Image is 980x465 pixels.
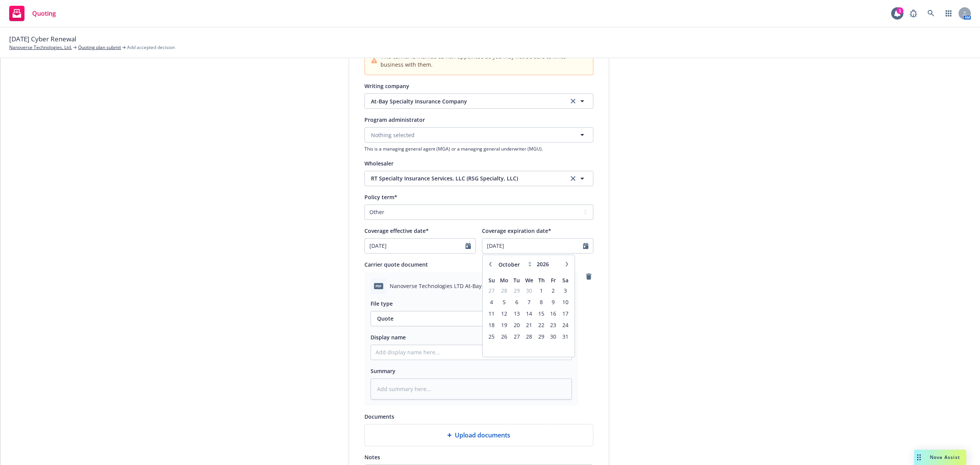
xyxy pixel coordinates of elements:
[486,296,498,308] td: 4
[455,431,510,440] span: Upload documents
[523,342,536,354] td: empty-day-cell
[32,10,56,16] span: Quoting
[78,44,121,51] a: Quoting plan submit
[371,367,395,375] span: Summary
[536,285,547,296] td: 1
[560,309,570,318] span: 17
[9,44,72,51] a: Nanoverse Technologies, Ltd.
[364,127,593,142] button: Nothing selected
[523,319,536,331] td: 21
[465,243,471,249] button: Calendar
[498,286,510,295] span: 28
[488,277,495,284] span: Su
[487,297,497,307] span: 4
[511,319,523,331] td: 20
[536,319,547,331] td: 22
[536,308,547,319] td: 15
[548,320,559,330] span: 23
[377,314,538,323] span: Quote
[523,331,536,342] td: 28
[498,308,511,319] td: 12
[897,7,903,14] div: 1
[568,174,578,183] a: clear selection
[536,296,547,308] td: 8
[364,93,593,109] button: At-Bay Specialty Insurance Companyclear selection
[523,285,536,296] td: 30
[524,297,535,307] span: 7
[371,300,393,307] span: File type
[536,286,547,295] span: 1
[511,285,523,296] td: 29
[381,52,586,69] span: This carrier is marked as non-appointed so you may not be able to write business with them.
[364,160,394,167] span: Wholesaler
[906,6,921,21] a: Report a Bug
[374,283,383,289] span: pdf
[568,97,578,106] a: clear selection
[511,296,523,308] td: 6
[547,285,559,296] td: 2
[511,309,522,318] span: 13
[548,286,559,295] span: 2
[498,342,511,354] td: empty-day-cell
[513,277,520,284] span: Tu
[371,345,572,360] input: Add display name here...
[498,332,510,341] span: 26
[536,297,547,307] span: 8
[486,319,498,331] td: 18
[923,6,939,21] a: Search
[371,97,557,105] span: At-Bay Specialty Insurance Company
[559,285,571,296] td: 3
[498,297,510,307] span: 5
[548,332,559,341] span: 30
[498,309,510,318] span: 12
[486,308,498,319] td: 11
[364,227,429,234] span: Coverage effective date*
[538,277,545,284] span: Th
[487,332,497,341] span: 25
[941,6,956,21] a: Switch app
[364,146,593,152] span: This is a managing general agent (MGA) or a managing general underwriter (MGU).
[536,342,547,354] td: empty-day-cell
[511,332,522,341] span: 27
[547,319,559,331] td: 23
[364,413,394,420] span: Documents
[559,296,571,308] td: 10
[498,319,511,331] td: 19
[523,308,536,319] td: 14
[930,454,960,460] span: Nova Assist
[487,286,497,295] span: 27
[364,82,409,90] span: Writing company
[486,342,498,354] td: empty-day-cell
[364,193,397,201] span: Policy term*
[548,309,559,318] span: 16
[371,174,557,182] span: RT Specialty Insurance Services, LLC (RSG Specialty, LLC)
[498,320,510,330] span: 19
[390,282,572,290] span: Nanoverse Technologies LTD At-Bay Short-Term Cover Letter + Quote.pdf
[547,342,559,354] td: empty-day-cell
[560,286,570,295] span: 3
[482,227,551,234] span: Coverage expiration date*
[524,332,535,341] span: 28
[583,243,588,249] svg: Calendar
[547,296,559,308] td: 9
[498,296,511,308] td: 5
[6,3,59,24] a: Quoting
[486,285,498,296] td: 27
[524,309,535,318] span: 14
[371,334,406,341] span: Display name
[914,450,966,465] button: Nova Assist
[487,309,497,318] span: 11
[560,332,570,341] span: 31
[559,308,571,319] td: 17
[511,308,523,319] td: 13
[525,277,533,284] span: We
[364,424,593,446] div: Upload documents
[559,342,571,354] td: empty-day-cell
[584,272,593,281] a: remove
[127,44,175,51] span: Add accepted decision
[536,320,547,330] span: 22
[486,331,498,342] td: 25
[364,116,425,123] span: Program administrator
[364,261,428,268] span: Carrier quote document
